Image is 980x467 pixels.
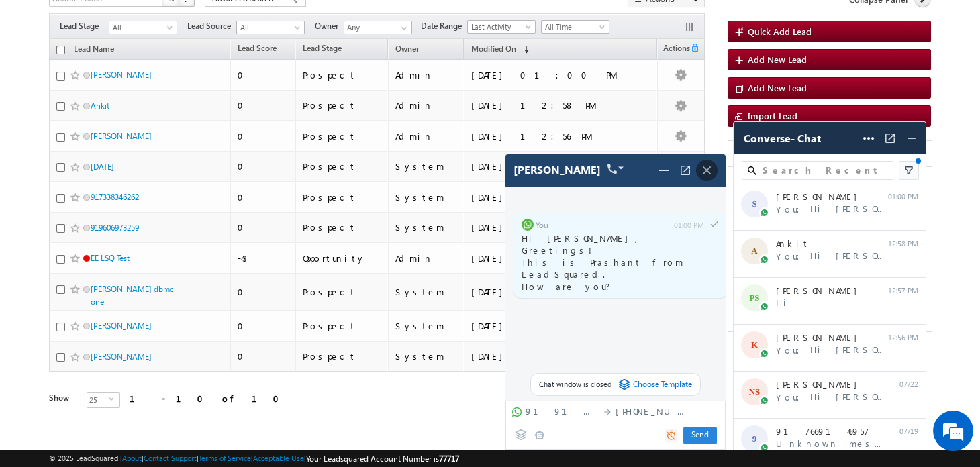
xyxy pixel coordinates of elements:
a: [DATE] [91,162,114,172]
img: svg+xml;base64,PHN2ZyB4bWxucz0iaHR0cDovL3d3dy53My5vcmcvMjAwMC9zdmciIHdpZHRoPSIyNCIgaGVpZ2h0PSIyNC... [905,132,918,145]
div: Admin [395,69,458,81]
div: Prospect [303,320,383,332]
a: [PERSON_NAME] [91,70,152,80]
span: Lead Stage [303,43,342,53]
img: maximize [679,164,692,177]
span: Owner [395,44,419,54]
a: [PERSON_NAME] dbmci one [91,284,176,307]
div: 0 [238,160,289,172]
div: Prospect [303,191,383,203]
div: 0 [238,221,289,234]
div: System [395,350,458,362]
img: forward [602,407,613,417]
input: Type to Search [344,21,412,34]
div: Chat with us now [70,70,226,88]
div: [DATE] 05:22 PM [471,160,651,172]
img: Close [699,163,714,178]
span: 77717 [439,454,459,464]
a: Last Activity [467,20,536,34]
span: WhatsApp Business [511,407,522,417]
span: (sorted descending) [518,44,529,55]
div: Admin [395,130,458,142]
div: Prospect [303,221,383,234]
a: Ankit [91,101,109,111]
img: whatsapp connector [524,221,532,229]
span: Chat window is closed [539,379,611,390]
div: Minimize live chat window [220,7,252,39]
a: Show All Items [394,21,411,35]
a: Lead Score [231,41,283,58]
span: Lead Source [187,20,236,32]
span: Choose Template [633,378,692,391]
span: You [536,219,610,231]
span: 25 [87,393,109,407]
span: Add New Lead [748,82,807,93]
em: Start Chat [183,366,244,384]
div: [DATE] 12:56 PM [471,130,651,142]
img: call icon [607,164,624,174]
div: System [395,221,458,234]
span: Last Activity [468,21,532,33]
div: Prospect [303,160,383,172]
div: 0 [238,320,289,332]
div: [DATE] 12:58 PM [471,99,651,111]
a: Contact Support [144,454,197,462]
a: Modified On (sorted descending) [464,41,536,58]
span: Lead Stage [60,20,109,32]
span: All [109,21,173,34]
span: Suryansh [513,164,601,176]
span: Add New Lead [748,54,807,65]
img: search [748,166,756,175]
span: Date Range [421,20,467,32]
img: filter icon [902,164,916,177]
span: All Time [542,21,605,33]
span: 919108827327 [526,405,599,417]
div: Admin [395,99,458,111]
span: Modified On [471,44,516,54]
div: Prospect [303,350,383,362]
div: [DATE] 11:53 AM [471,320,651,332]
span: © 2025 LeadSquared | | | | | [49,452,459,465]
a: 917338346262 [91,192,139,202]
span: Hi [PERSON_NAME], Greetings! This is Prashant from LeadSquared. How are you? [522,232,694,292]
img: minimize [656,162,672,178]
div: 1 - 10 of 10 [130,391,287,406]
img: whatsapp connector [511,407,522,417]
span: Converse - Chat [744,132,821,144]
span: Lead Score [238,43,277,53]
a: [PERSON_NAME] [91,321,152,331]
div: +91-6362883876 [613,404,692,420]
a: Acceptable Use [253,454,304,462]
div: System [395,191,458,203]
div: Opportunity [303,252,383,264]
div: -43 [238,252,289,264]
a: 919606973259 [91,223,139,233]
span: Quick Add Lead [748,25,812,37]
a: Terms of Service [199,454,251,462]
div: [DATE] 01:35 PM [471,191,651,203]
div: 0 [238,99,289,111]
span: Actions [658,41,690,58]
a: [PERSON_NAME] [91,131,152,141]
img: ticks [709,219,720,229]
img: svg+xml;base64,PHN2ZyB3aWR0aD0iMjAiIGhlaWdodD0iMTciIHZpZXdCb3g9IjAgMCAyMCAxNyIgZmlsbD0ibm9uZSIgeG... [534,429,545,440]
span: [PHONE_NUMBER] [616,405,689,417]
div: [DATE] 12:08 AM [471,350,651,362]
input: Search Recent Chats [760,163,887,178]
a: [PERSON_NAME] [91,352,152,362]
div: 0 [238,350,289,362]
div: Prospect [303,99,383,111]
div: Prospect [303,130,383,142]
span: Import Lead [748,110,797,121]
div: 0 [238,69,289,81]
div: [DATE] 04:15 PM [471,286,651,298]
div: 0 [238,191,289,203]
div: System [395,320,458,332]
div: Show [49,392,76,404]
span: select [109,396,119,402]
div: Prospect [303,69,383,81]
div: Prospect [303,286,383,298]
div: 919108827327 [523,404,602,420]
div: System [395,160,458,172]
textarea: Type your message and hit 'Enter' [17,124,245,354]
